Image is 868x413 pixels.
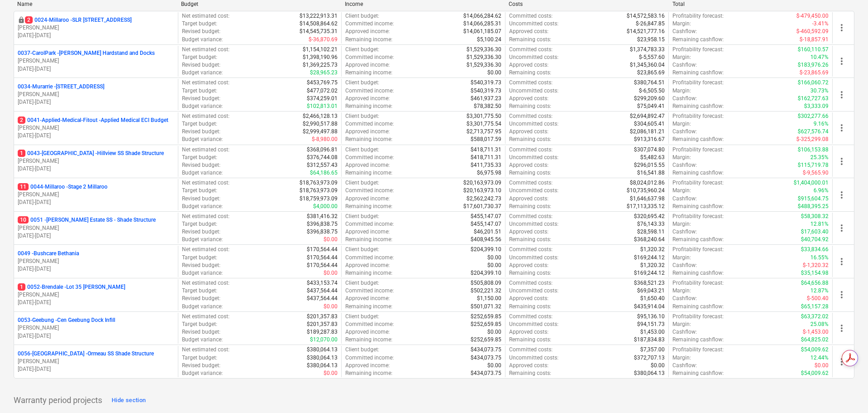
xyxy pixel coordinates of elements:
[299,179,338,187] p: $18,763,973.09
[312,136,338,143] p: $-8,980.00
[672,228,697,236] p: Cashflow :
[672,36,724,44] p: Remaining cashflow :
[630,128,665,136] p: $2,086,181.21
[182,154,217,161] p: Target budget :
[345,187,394,194] p: Committed income :
[477,169,501,177] p: $6,975.98
[18,358,174,365] p: [PERSON_NAME]
[310,169,338,177] p: $64,186.65
[630,179,665,187] p: $8,024,012.86
[307,254,338,262] p: $170,564.44
[509,61,549,69] p: Approved costs :
[18,16,25,24] div: This project is confidential
[345,87,394,95] p: Committed income :
[798,203,829,210] p: $488,395.25
[630,46,665,53] p: $1,374,783.33
[182,213,230,220] p: Net estimated cost :
[634,236,665,243] p: $368,240.64
[345,36,392,44] p: Remaining income :
[803,169,829,177] p: $-9,565.90
[18,365,174,373] p: [DATE] - [DATE]
[182,136,223,143] p: Budget variance :
[18,250,79,258] p: 0049 - Bushcare Bethania
[182,161,221,169] p: Revised budget :
[798,46,829,53] p: $160,110.57
[672,95,697,102] p: Cashflow :
[672,120,691,128] p: Margin :
[463,28,501,35] p: $14,061,185.07
[345,95,390,102] p: Approved income :
[181,1,338,7] div: Budget
[345,195,390,203] p: Approved income :
[345,120,394,128] p: Committed income :
[182,187,217,194] p: Target budget :
[309,36,338,44] p: $-36,870.69
[672,128,697,136] p: Cashflow :
[18,216,174,239] div: 100051 -[PERSON_NAME] Estate SS - Shade Structure[PERSON_NAME][DATE]-[DATE]
[303,120,338,128] p: $2,990,517.88
[672,213,724,220] p: Profitability forecast :
[18,350,174,373] div: 0056-[GEOGRAPHIC_DATA] -Ormeau SS Shade Structure[PERSON_NAME][DATE]-[DATE]
[509,220,559,228] p: Uncommitted costs :
[814,120,829,128] p: 9.16%
[307,213,338,220] p: $381,416.32
[471,161,501,169] p: $411,735.33
[672,236,724,243] p: Remaining cashflow :
[672,246,724,253] p: Profitability forecast :
[182,46,230,53] p: Net estimated cost :
[810,87,829,95] p: 30.73%
[487,69,501,77] p: $0.00
[310,69,338,77] p: $28,965.23
[801,228,829,236] p: $17,603.40
[471,87,501,95] p: $540,319.73
[345,220,394,228] p: Committed income :
[836,156,847,167] span: more_vert
[672,179,724,187] p: Profitability forecast :
[836,122,847,133] span: more_vert
[18,324,174,332] p: [PERSON_NAME]
[672,169,724,177] p: Remaining cashflow :
[637,69,665,77] p: $23,865.69
[798,79,829,87] p: $166,060.72
[18,299,174,306] p: [DATE] - [DATE]
[18,157,174,165] p: [PERSON_NAME]
[299,12,338,20] p: $13,222,913.31
[466,61,501,69] p: $1,529,336.30
[630,195,665,203] p: $1,646,637.98
[182,69,223,77] p: Budget variance :
[182,236,223,243] p: Budget variance :
[18,283,174,306] div: 10052-Brendale -Lot 35 [PERSON_NAME][PERSON_NAME][DATE]-[DATE]
[509,95,549,102] p: Approved costs :
[182,12,230,20] p: Net estimated cost :
[18,216,29,224] span: 10
[672,220,691,228] p: Margin :
[810,53,829,61] p: 10.47%
[345,1,501,7] div: Income
[672,187,691,194] p: Margin :
[672,161,697,169] p: Cashflow :
[18,265,174,273] p: [DATE] - [DATE]
[182,220,217,228] p: Target budget :
[798,195,829,203] p: $915,604.75
[509,146,553,154] p: Committed costs :
[307,146,338,154] p: $368,096.81
[466,195,501,203] p: $2,562,242.73
[299,28,338,35] p: $14,545,735.31
[345,12,379,20] p: Client budget :
[18,83,104,91] p: 0034-Murarrie - [STREET_ADDRESS]
[18,132,174,140] p: [DATE] - [DATE]
[18,183,29,190] span: 11
[477,36,501,44] p: $5,100.24
[324,236,338,243] p: $0.00
[798,128,829,136] p: $627,576.74
[466,46,501,53] p: $1,529,336.30
[509,53,559,61] p: Uncommitted costs :
[182,169,223,177] p: Budget variance :
[182,20,217,28] p: Target budget :
[672,61,697,69] p: Cashflow :
[303,112,338,120] p: $2,466,128.13
[345,102,392,110] p: Remaining income :
[509,179,553,187] p: Committed costs :
[18,165,174,173] p: [DATE] - [DATE]
[637,36,665,44] p: $23,958.15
